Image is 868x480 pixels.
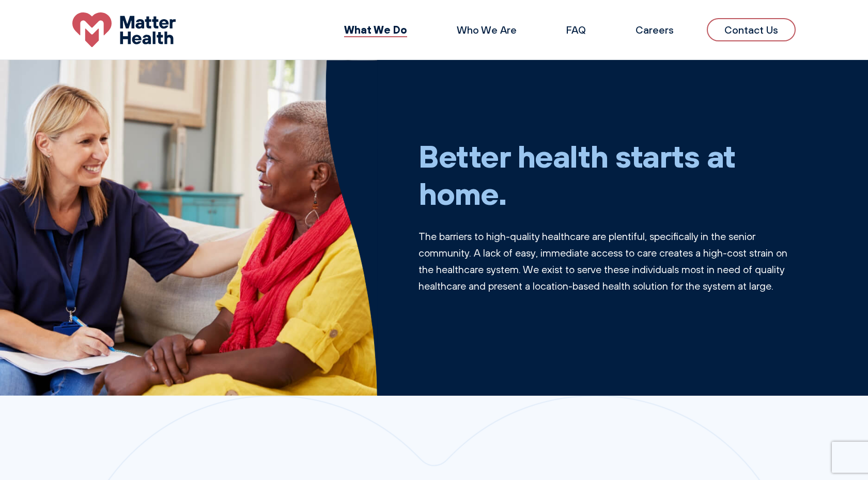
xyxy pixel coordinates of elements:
[344,23,407,36] a: What We Do
[457,23,517,36] a: Who We Are
[707,18,796,41] a: Contact Us
[566,23,586,36] a: FAQ
[419,228,796,294] p: The barriers to high-quality healthcare are plentiful, specifically in the senior community. A la...
[419,137,796,212] h1: Better health starts at home.
[636,23,674,36] a: Careers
